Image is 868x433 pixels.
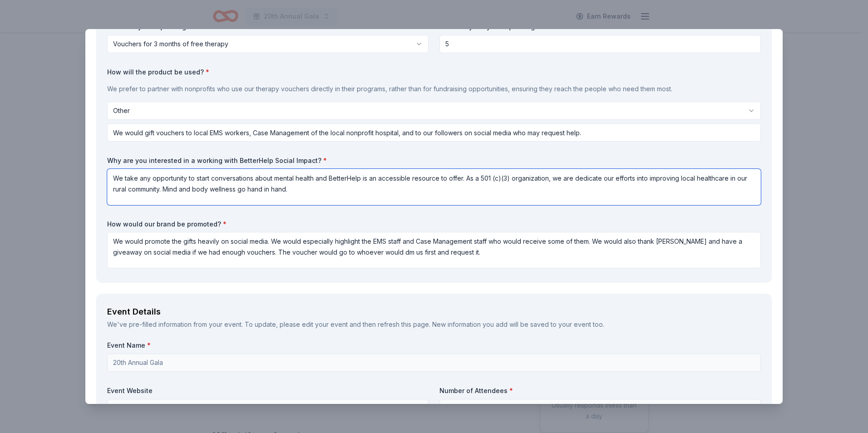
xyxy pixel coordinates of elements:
input: Enter your answer here [107,123,761,142]
label: How will the product be used? [107,68,761,77]
label: Number of Attendees [439,386,761,395]
div: We've pre-filled information from your event. To update, please edit your event and then refresh ... [107,319,761,330]
label: Event Name [107,341,761,350]
textarea: We take any opportunity to start conversations about mental health and BetterHelp is an accessibl... [107,169,761,205]
textarea: We would promote the gifts heavily on social media. We would especially highlight the EMS staff a... [107,232,761,268]
p: We prefer to partner with nonprofits who use our therapy vouchers directly in their programs, rat... [107,84,761,94]
label: How would our brand be promoted? [107,220,761,229]
label: Event Website [107,386,429,395]
div: Event Details [107,305,761,319]
label: Why are you interested in a working with BetterHelp Social Impact? [107,156,761,165]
